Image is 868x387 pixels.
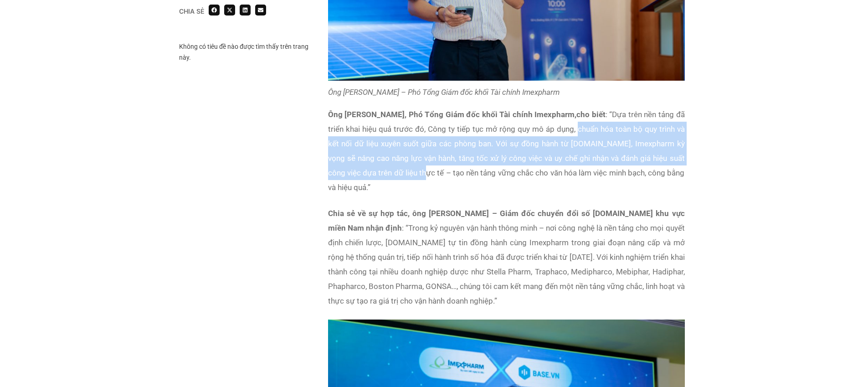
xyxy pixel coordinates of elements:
div: Chia sẻ [179,8,204,15]
p: : “Dựa trên nền tảng đã triển khai hiệu quả trước đó, Công ty tiếp tục mở rộng quy mô áp dụng, ch... [328,107,685,195]
div: Share on email [255,5,266,15]
div: Share on linkedin [240,5,251,15]
p: : “Trong kỷ nguyên vận hành thông minh – nơi công nghệ là nền tảng cho mọi quyết định chiến lược,... [328,206,685,308]
div: Share on x-twitter [224,5,235,15]
strong: Chia sẻ về sự hợp tác, ông [PERSON_NAME] – Giám đốc chuyển đổi số [DOMAIN_NAME] khu vực miền Nam ... [328,209,685,232]
em: Ông [PERSON_NAME] – Phó Tổng Giám đốc khối Tài chính Imexpharm [328,88,560,97]
strong: cho biết [576,110,606,119]
strong: Ông [PERSON_NAME], Phó Tổng Giám đốc khối Tài chính Imexpharm, [328,110,577,119]
div: Không có tiêu đề nào được tìm thấy trên trang này. [179,41,314,63]
div: Share on facebook [209,5,220,15]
